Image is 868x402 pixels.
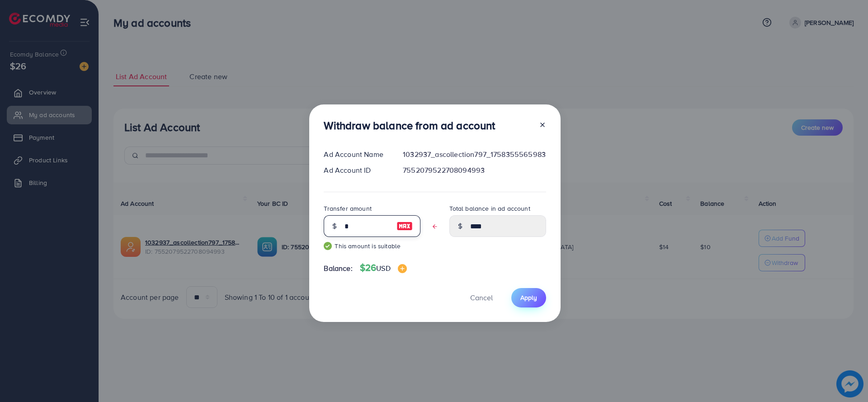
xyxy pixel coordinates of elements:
[396,221,413,232] img: image
[511,288,546,307] button: Apply
[324,241,420,251] small: This amount is suitable
[360,262,407,274] h4: $26
[324,263,352,274] span: Balance:
[396,165,553,175] div: 7552079522708094993
[324,119,495,132] h3: Withdraw balance from ad account
[396,149,553,160] div: 1032937_ascollection797_1758355565983
[470,293,493,303] span: Cancel
[324,204,371,213] label: Transfer amount
[316,165,396,175] div: Ad Account ID
[459,288,504,307] button: Cancel
[376,263,390,273] span: USD
[520,293,537,302] span: Apply
[316,149,396,160] div: Ad Account Name
[449,204,530,213] label: Total balance in ad account
[324,242,332,250] img: guide
[398,264,407,273] img: image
